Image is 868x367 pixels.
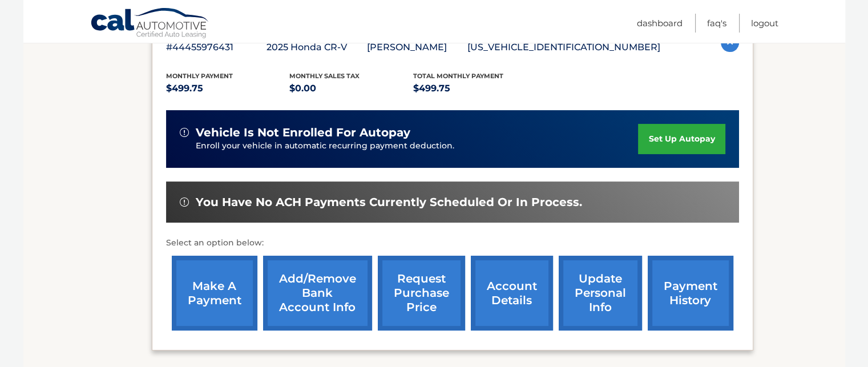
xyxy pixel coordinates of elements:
a: update personal info [559,256,642,330]
span: Monthly Payment [166,72,233,80]
a: payment history [648,256,733,330]
img: alert-white.svg [180,197,189,207]
span: Total Monthly Payment [413,72,503,80]
span: You have no ACH payments currently scheduled or in process. [196,195,582,209]
a: account details [471,256,553,330]
p: Enroll your vehicle in automatic recurring payment deduction. [196,140,639,152]
a: Logout [751,14,778,33]
p: 2025 Honda CR-V [267,39,367,55]
a: request purchase price [378,256,465,330]
a: Cal Automotive [90,7,210,41]
a: Add/Remove bank account info [263,256,372,330]
p: $0.00 [289,80,413,96]
img: alert-white.svg [180,128,189,137]
span: vehicle is not enrolled for autopay [196,126,410,140]
p: $499.75 [413,80,537,96]
span: Monthly sales Tax [289,72,360,80]
p: $499.75 [166,80,290,96]
a: FAQ's [707,14,726,33]
p: #44455976431 [166,39,267,55]
a: make a payment [172,256,257,330]
p: [PERSON_NAME] [367,39,467,55]
p: [US_VEHICLE_IDENTIFICATION_NUMBER] [467,39,660,55]
p: Select an option below: [166,236,739,250]
a: set up autopay [638,124,725,154]
a: Dashboard [637,14,683,33]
